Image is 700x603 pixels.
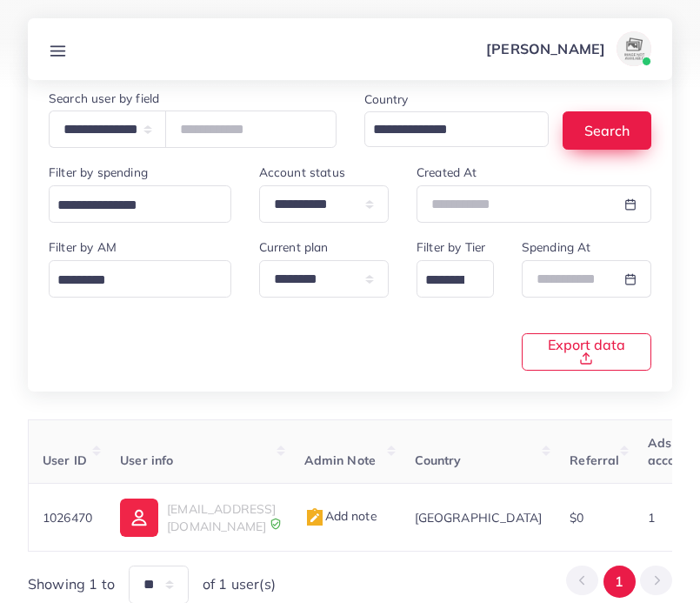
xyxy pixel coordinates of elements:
[617,31,651,66] img: avatar
[417,260,494,298] div: Search for option
[477,31,658,66] a: [PERSON_NAME]avatar
[51,192,209,219] input: Search for option
[570,452,619,468] span: Referral
[570,510,583,526] span: $0
[364,111,550,147] div: Search for option
[603,566,636,598] button: Go to page 1
[419,267,471,294] input: Search for option
[49,164,148,181] label: Filter by spending
[522,333,651,371] button: Export data
[415,510,543,526] span: [GEOGRAPHIC_DATA]
[259,164,345,181] label: Account status
[167,501,276,534] span: [EMAIL_ADDRESS][DOMAIN_NAME]
[417,238,485,256] label: Filter by Tier
[304,508,377,524] span: Add note
[49,90,159,107] label: Search user by field
[364,90,409,108] label: Country
[120,499,158,537] img: ic-user-info.36bf1079.svg
[49,238,117,256] label: Filter by AM
[417,164,477,181] label: Created At
[543,338,630,365] span: Export data
[49,185,231,223] div: Search for option
[203,574,276,594] span: of 1 user(s)
[486,38,605,59] p: [PERSON_NAME]
[120,452,173,468] span: User info
[51,267,209,294] input: Search for option
[415,452,462,468] span: Country
[648,435,700,468] span: Ads accounts
[563,111,651,149] button: Search
[522,238,591,256] label: Spending At
[566,566,672,598] ul: Pagination
[270,518,282,530] img: 9CAL8B2pu8EFxCJHYAAAAldEVYdGRhdGU6Y3JlYXRlADIwMjItMTItMDlUMDQ6NTg6MzkrMDA6MDBXSlgLAAAAJXRFWHRkYXR...
[43,510,92,526] span: 1026470
[43,452,87,468] span: User ID
[367,117,527,144] input: Search for option
[648,510,655,526] span: 1
[304,507,325,528] img: admin_note.cdd0b510.svg
[120,499,276,537] a: [EMAIL_ADDRESS][DOMAIN_NAME]
[28,574,115,594] span: Showing 1 to
[304,452,377,468] span: Admin Note
[259,238,329,256] label: Current plan
[49,260,231,298] div: Search for option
